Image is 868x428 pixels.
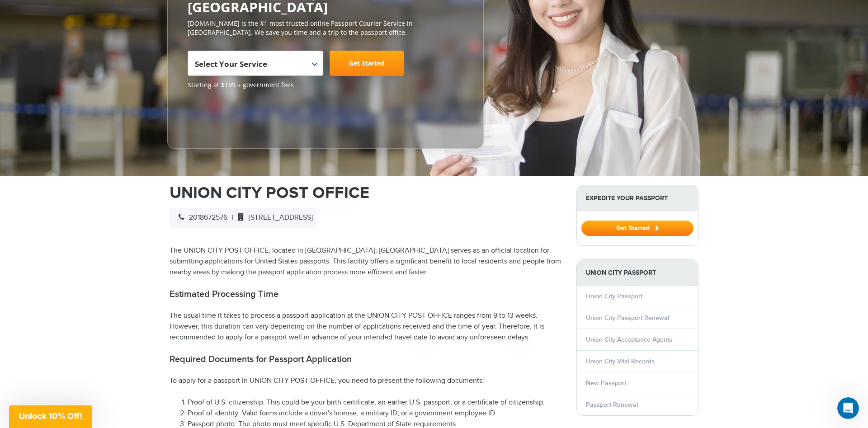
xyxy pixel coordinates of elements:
li: Proof of identity: Valid forms include a driver's license, a military ID, or a government employe... [188,408,563,419]
span: Starting at $199 + government fees [188,80,463,89]
div: Unlock 10% Off! [9,405,92,428]
h2: Estimated Processing Time [170,289,563,300]
span: Unlock 10% Off! [19,411,82,421]
strong: Expedite Your Passport [577,185,698,211]
p: [DOMAIN_NAME] is the #1 most trusted online Passport Courier Service in [GEOGRAPHIC_DATA]. We sav... [188,19,463,37]
li: Proof of U.S. citizenship: This could be your birth certificate, an earlier U.S. passport, or a c... [188,397,563,408]
strong: Union City Passport [577,260,698,286]
h1: UNION CITY POST OFFICE [170,185,563,201]
div: | [170,208,317,228]
a: New Passport [586,379,626,387]
a: Union City Vital Records [586,357,655,365]
a: Union City Passport Renewal [586,314,669,322]
span: Select Your Service [195,54,314,80]
a: Passport Renewal [586,401,638,409]
span: 2018672576 [174,213,227,222]
a: Get Started [581,224,693,231]
span: Select Your Service [195,59,267,69]
p: The usual time it takes to process a passport application at the UNION CITY POST OFFICE ranges fr... [170,310,563,343]
iframe: Customer reviews powered by Trustpilot [188,94,255,139]
p: To apply for a passport in UNION CITY POST OFFICE, you need to present the following documents: [170,376,563,386]
span: Select Your Service [188,51,323,76]
iframe: Intercom live chat [837,397,859,419]
p: The UNION CITY POST OFFICE, located in [GEOGRAPHIC_DATA], [GEOGRAPHIC_DATA] serves as an official... [170,245,563,278]
a: Union City Acceptance Agents [586,336,672,343]
span: [STREET_ADDRESS] [233,213,313,222]
a: Get Started [330,51,404,76]
h2: Required Documents for Passport Application [170,354,563,365]
a: Union City Passport [586,292,642,300]
button: Get Started [581,221,693,236]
